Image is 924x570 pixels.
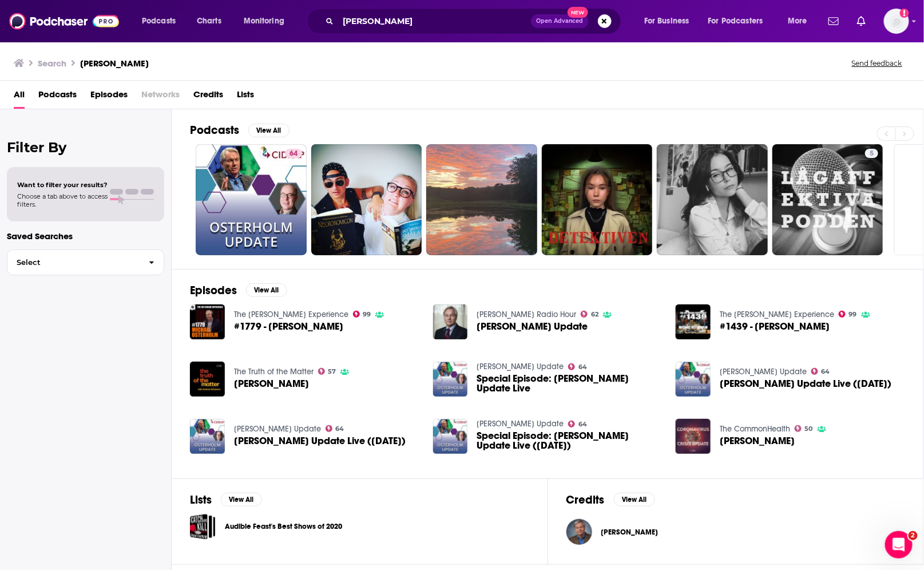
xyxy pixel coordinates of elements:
[780,12,822,30] button: open menu
[591,312,598,317] span: 62
[90,85,128,109] a: Episodes
[234,436,406,446] a: Osterholm Update Live (March 23, 2021)
[811,368,830,375] a: 64
[141,85,180,109] span: Networks
[328,369,336,374] span: 57
[246,283,287,297] button: View All
[708,13,763,29] span: For Podcasters
[822,369,830,374] span: 64
[601,528,659,537] a: Dr. Michael Osterholm
[566,493,605,507] h2: Credits
[193,85,223,109] a: Credits
[477,374,662,393] a: Special Episode: Osterholm Update Live
[17,181,108,189] span: Want to filter your results?
[581,311,598,318] a: 62
[720,322,830,331] span: #1439 - [PERSON_NAME]
[477,431,662,450] span: Special Episode: [PERSON_NAME] Update Live ([DATE])
[7,250,164,275] button: Select
[601,528,659,537] span: [PERSON_NAME]
[788,13,807,29] span: More
[676,362,711,397] a: Osterholm Update Live (March 23, 2021)
[636,12,704,30] button: open menu
[190,419,225,454] a: Osterholm Update Live (March 23, 2021)
[720,424,790,434] a: The CommonHealth
[433,304,468,339] img: Dr. Osterholm's Update
[568,421,587,427] a: 64
[318,368,336,375] a: 57
[870,148,874,160] span: 5
[234,424,321,434] a: Osterholm Update
[849,312,857,317] span: 99
[38,58,66,69] h3: Search
[190,362,225,397] a: Dr. Michael Osterholm
[38,85,77,109] a: Podcasts
[190,514,216,540] span: Audible Feast's Best Shows of 2020
[80,58,149,69] h3: [PERSON_NAME]
[9,10,119,32] a: Podchaser - Follow, Share and Rate Podcasts
[290,148,298,160] span: 64
[720,436,795,446] span: [PERSON_NAME]
[234,322,343,331] a: #1779 - Michael Osterholm
[225,520,342,533] a: Audible Feast's Best Shows of 2020
[795,425,813,432] a: 50
[326,425,344,432] a: 64
[701,12,780,30] button: open menu
[884,9,909,34] img: User Profile
[884,9,909,34] span: Logged in as hoffmacv
[190,123,239,137] h2: Podcasts
[578,365,587,370] span: 64
[720,379,891,389] span: [PERSON_NAME] Update Live ([DATE])
[190,283,237,298] h2: Episodes
[7,259,140,266] span: Select
[433,362,468,397] img: Special Episode: Osterholm Update Live
[848,58,906,68] button: Send feedback
[197,13,221,29] span: Charts
[477,419,564,429] a: Osterholm Update
[477,362,564,371] a: Osterholm Update
[568,363,587,370] a: 64
[190,493,262,507] a: ListsView All
[805,426,813,432] span: 50
[477,374,662,393] span: Special Episode: [PERSON_NAME] Update Live
[676,419,711,454] img: Dr. Michael Osterholm
[338,12,531,30] input: Search podcasts, credits, & more...
[824,11,843,31] a: Show notifications dropdown
[433,419,468,454] img: Special Episode: Osterholm Update Live (October 2020)
[14,85,25,109] a: All
[234,322,343,331] span: #1779 - [PERSON_NAME]
[566,514,906,551] button: Dr. Michael OsterholmDr. Michael Osterholm
[190,304,225,339] img: #1779 - Michael Osterholm
[353,311,371,318] a: 99
[531,14,589,28] button: Open AdvancedNew
[839,311,857,318] a: 99
[7,139,164,156] h2: Filter By
[865,149,878,158] a: 5
[900,9,909,18] svg: Add a profile image
[234,436,406,446] span: [PERSON_NAME] Update Live ([DATE])
[234,310,348,319] a: The Joe Rogan Experience
[578,422,587,427] span: 64
[196,144,307,255] a: 64
[644,13,689,29] span: For Business
[237,85,254,109] a: Lists
[536,18,584,24] span: Open Advanced
[190,123,290,137] a: PodcastsView All
[884,9,909,34] button: Show profile menu
[236,12,299,30] button: open menu
[772,144,883,255] a: 5
[189,12,228,30] a: Charts
[852,11,870,31] a: Show notifications dropdown
[248,124,290,137] button: View All
[566,493,655,507] a: CreditsView All
[335,426,344,432] span: 64
[477,322,588,331] a: Dr. Osterholm's Update
[477,322,588,331] span: [PERSON_NAME] Update
[566,519,592,545] img: Dr. Michael Osterholm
